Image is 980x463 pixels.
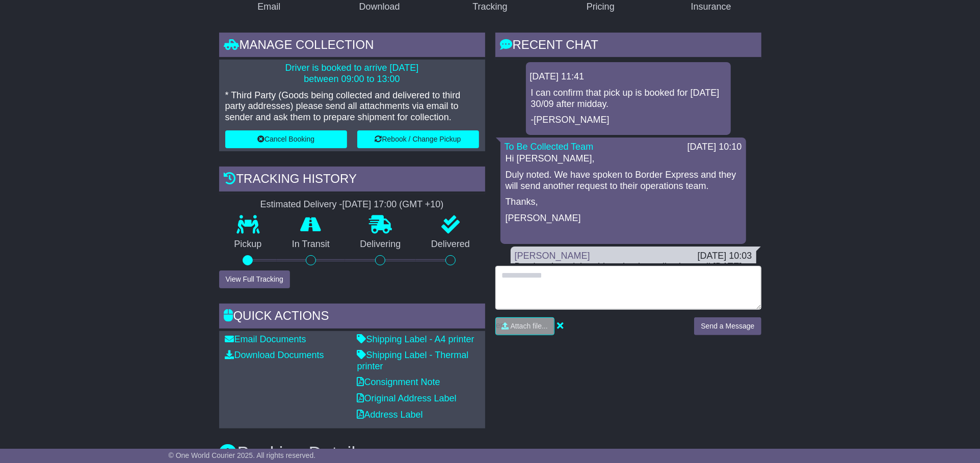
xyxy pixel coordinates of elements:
p: -[PERSON_NAME] [531,115,726,126]
div: [DATE] 10:10 [687,142,742,153]
p: Duly noted. We have spoken to Border Express and they will send another request to their operatio... [506,170,741,192]
div: [DATE] 10:03 [698,251,752,262]
div: Quick Actions [219,304,485,331]
span: © One World Courier 2025. All rights reserved. [169,451,316,459]
a: To Be Collected Team [505,142,594,152]
p: Thanks, [506,197,741,208]
a: Address Label [357,410,423,420]
p: Pickup [219,239,277,250]
div: Manage collection [219,33,485,60]
p: [PERSON_NAME] [506,213,741,224]
a: Original Address Label [357,393,457,403]
p: Delivered [416,239,485,250]
p: Driver is booked to arrive [DATE] between 09:00 to 13:00 [225,63,479,85]
div: Tracking history [219,167,485,194]
button: View Full Tracking [219,270,290,288]
a: Consignment Note [357,377,440,387]
a: [PERSON_NAME] [515,251,590,261]
button: Send a Message [694,317,761,335]
a: Email Documents [225,334,306,344]
button: Cancel Booking [225,130,347,148]
p: I can confirm that pick up is booked for [DATE] 30/09 after midday. [531,88,726,110]
p: In Transit [277,239,345,250]
a: Shipping Label - A4 printer [357,334,474,344]
div: [DATE] 11:41 [530,71,727,83]
div: But then I won't be able to book a collection until [DATE], so no, it needs to be collected [DATE... [515,261,752,283]
a: Download Documents [225,350,324,360]
a: Shipping Label - Thermal printer [357,350,469,371]
p: Hi [PERSON_NAME], [506,153,741,165]
div: [DATE] 17:00 (GMT +10) [342,199,444,210]
div: RECENT CHAT [495,33,761,60]
p: * Third Party (Goods being collected and delivered to third party addresses) please send all atta... [225,90,479,123]
div: Estimated Delivery - [219,199,485,210]
button: Rebook / Change Pickup [357,130,479,148]
p: Delivering [345,239,416,250]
